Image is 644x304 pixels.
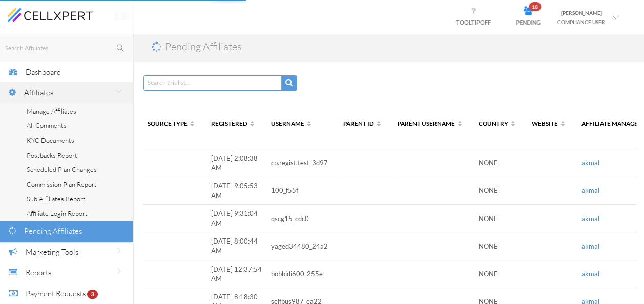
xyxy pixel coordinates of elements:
[474,177,528,205] td: NONE
[581,214,599,223] span: akmal
[24,226,82,236] span: Pending Affiliates
[267,177,339,205] td: 100_f55f
[8,8,93,21] img: cellxpert-logo.svg
[516,19,541,26] span: PENDING
[148,119,197,128] span: Source Type
[207,149,267,177] td: [DATE] 2:08:38 AM
[474,232,528,260] td: NONE
[581,242,599,250] span: akmal
[24,88,53,97] span: Affiliates
[267,205,339,232] td: qscg15_cdc0
[581,270,599,278] span: akmal
[27,194,86,203] span: Sub Affiliates Report
[26,67,61,77] span: Dashboard
[27,151,77,159] span: Postbacks Report
[532,119,567,128] span: Website
[27,107,76,115] span: Manage Affiliates
[343,119,383,128] span: Parent ID
[87,290,98,299] span: 3
[456,19,491,26] span: TOOLTIP
[26,268,51,277] span: Reports
[4,41,133,54] input: Search Affiliates
[474,205,528,232] td: NONE
[26,247,78,257] span: Marketing Tools
[474,149,528,177] td: NONE
[207,205,267,232] td: [DATE] 9:31:04 AM
[27,165,97,173] span: Scheduled Plan Changes
[207,177,267,205] td: [DATE] 9:05:53 AM
[529,2,541,11] span: 18
[165,39,242,54] p: Pending Affiliates
[480,19,491,26] span: OFF
[474,260,528,288] td: NONE
[398,119,464,128] span: Parent Username
[479,119,517,128] span: Country
[27,209,88,218] span: Affiliate Login Report
[27,136,74,144] span: KYC Documents
[267,260,339,288] td: bobbidi600_255e
[267,149,339,177] td: cp.regist.test_3d97
[27,180,97,188] span: Commission Plan Report
[211,119,257,128] span: Registered
[26,289,86,298] span: Payment Requests
[207,260,267,288] td: [DATE] 12:37:54 AM
[557,17,605,27] div: COMPLIANCE USER
[581,186,599,194] span: akmal
[207,232,267,260] td: [DATE] 8:00:44 AM
[27,121,67,129] span: All Comments
[271,119,314,128] span: Username
[267,232,339,260] td: yaged34480_24a2
[557,8,605,17] div: [PERSON_NAME]
[581,159,599,167] span: akmal
[143,75,282,91] input: Search this list...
